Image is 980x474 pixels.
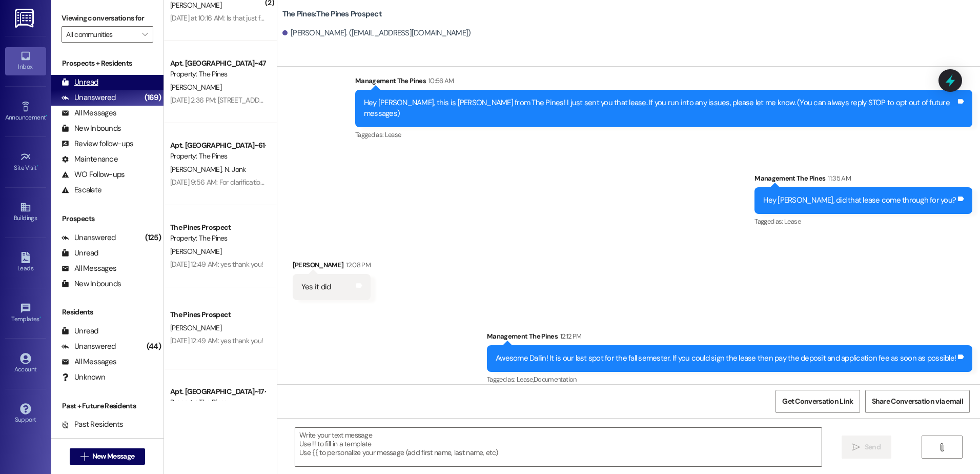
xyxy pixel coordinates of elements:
[355,75,972,90] div: Management The Pines
[825,173,851,184] div: 11:35 AM
[62,419,124,430] div: Past Residents
[170,13,310,23] div: [DATE] at 10:16 AM: Is that just for summer rent?
[62,154,118,165] div: Maintenance
[170,177,464,187] div: [DATE] 9:56 AM: For clarification you're saying all the apartments are empty except 75, it's occu...
[62,185,101,195] div: Escalate
[170,1,221,10] span: [PERSON_NAME]
[170,323,221,332] span: [PERSON_NAME]
[142,30,148,38] i: 
[775,390,860,413] button: Get Conversation Link
[842,436,891,459] button: Send
[224,165,246,174] span: N. Jonk
[170,83,221,92] span: [PERSON_NAME]
[517,375,534,384] span: Lease ,
[62,169,125,180] div: WO Follow-ups
[62,123,121,134] div: New Inbounds
[426,75,454,86] div: 10:56 AM
[301,282,331,292] div: Yes it did
[5,199,46,226] a: Buildings
[782,396,853,407] span: Get Conversation Link
[558,331,582,342] div: 12:12 PM
[170,151,265,162] div: Property: The Pines
[754,214,972,229] div: Tagged as:
[62,372,105,383] div: Unknown
[282,9,382,19] b: The Pines: The Pines Prospect
[170,233,265,244] div: Property: The Pines
[5,350,46,378] a: Account
[62,139,133,149] div: Review follow-ups
[142,90,164,106] div: (169)
[62,10,153,26] label: Viewing conversations for
[62,248,98,259] div: Unread
[5,47,46,75] a: Inbox
[62,92,116,103] div: Unanswered
[51,401,164,411] div: Past + Future Residents
[170,222,265,233] div: The Pines Prospect
[39,314,41,321] span: •
[80,452,88,461] i: 
[170,309,265,320] div: The Pines Prospect
[170,397,265,408] div: Property: The Pines
[62,77,98,88] div: Unread
[51,307,164,318] div: Residents
[487,372,972,387] div: Tagged as:
[170,165,224,174] span: [PERSON_NAME]
[355,127,972,142] div: Tagged as:
[5,249,46,276] a: Leads
[170,140,265,151] div: Apt. [GEOGRAPHIC_DATA]~61~A, 1 The Pines (Men's) South
[62,357,116,367] div: All Messages
[385,130,401,139] span: Lease
[170,58,265,69] div: Apt. [GEOGRAPHIC_DATA]~47~C, 1 The Pines (Men's) South
[170,69,265,80] div: Property: The Pines
[534,375,577,384] span: Documentation
[144,339,164,354] div: (44)
[5,300,46,327] a: Templates •
[62,279,121,289] div: New Inbounds
[872,396,963,407] span: Share Conversation via email
[293,260,371,274] div: [PERSON_NAME]
[487,331,972,345] div: Management The Pines
[784,217,801,226] span: Lease
[852,443,860,451] i: 
[62,263,116,274] div: All Messages
[62,326,98,337] div: Unread
[92,451,134,462] span: New Message
[170,260,263,269] div: [DATE] 12:49 AM: yes thank you!
[66,26,137,43] input: All communities
[70,448,146,465] button: New Message
[51,213,164,224] div: Prospects
[938,443,946,451] i: 
[282,28,471,38] div: [PERSON_NAME]. ([EMAIL_ADDRESS][DOMAIN_NAME])
[46,112,47,120] span: •
[865,390,970,413] button: Share Conversation via email
[496,353,956,364] div: Awesome Dallin! It is our last spot for the fall semester. If you could sign the lease then pay t...
[5,400,46,428] a: Support
[170,386,265,397] div: Apt. [GEOGRAPHIC_DATA]~17~B, 1 The Pines (Women's) North
[343,260,371,270] div: 12:08 PM
[865,442,881,452] span: Send
[5,148,46,176] a: Site Visit •
[170,95,361,105] div: [DATE] 2:36 PM: [STREET_ADDRESS][PERSON_NAME][US_STATE]
[62,232,116,243] div: Unanswered
[170,247,221,256] span: [PERSON_NAME]
[51,58,164,69] div: Prospects + Residents
[37,163,38,170] span: •
[62,108,116,118] div: All Messages
[754,173,972,187] div: Management The Pines
[15,9,36,28] img: ResiDesk Logo
[142,230,164,246] div: (125)
[364,97,956,120] div: Hey [PERSON_NAME], this is [PERSON_NAME] from The Pines! I just sent you that lease. If you run i...
[763,195,956,206] div: Hey [PERSON_NAME], did that lease come through for you?
[170,336,263,345] div: [DATE] 12:49 AM: yes thank you!
[62,341,116,352] div: Unanswered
